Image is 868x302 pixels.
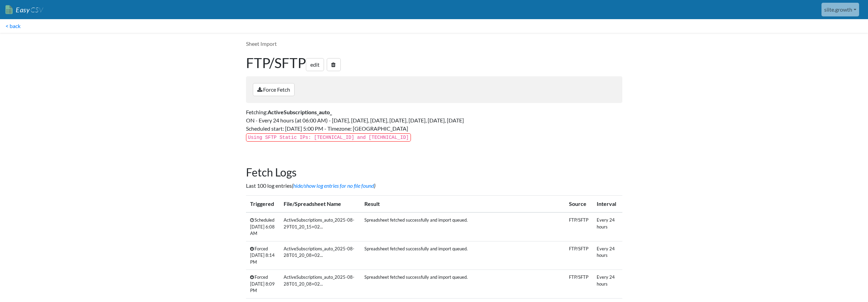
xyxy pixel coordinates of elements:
[360,241,565,270] td: Spreadsheet fetched successfully and import queued.
[593,196,622,213] th: Interval
[565,196,593,213] th: Source
[565,241,593,270] td: FTP/SFTP
[246,166,622,179] h2: Fetch Logs
[246,241,280,270] td: Forced [DATE] 8:14 PM
[246,196,280,213] th: Triggered
[292,182,375,189] i: ( )
[268,109,332,115] strong: ActiveSubscriptions_auto_
[246,133,411,142] code: Using SFTP Static IPs: [TECHNICAL_ID] and [TECHNICAL_ID]
[246,108,622,141] p: Fetching: ON - Every 24 hours (at 06:00 AM) - [DATE], [DATE], [DATE], [DATE], [DATE], [DATE], [DA...
[253,83,295,96] a: Force Fetch
[5,3,43,17] a: EasyCSV
[280,270,360,299] td: ActiveSubscriptions_auto_2025-08-28T01_20_08+02...
[280,212,360,241] td: ActiveSubscriptions_auto_2025-08-29T01_20_15+02...
[293,182,374,189] a: hide/show log entries for no file found
[246,40,622,48] p: Sheet Import
[565,212,593,241] td: FTP/SFTP
[280,196,360,213] th: File/Spreadsheet Name
[280,241,360,270] td: ActiveSubscriptions_auto_2025-08-28T01_20_08+02...
[306,58,324,71] a: edit
[360,270,565,299] td: Spreadsheet fetched successfully and import queued.
[834,268,860,294] iframe: Drift Widget Chat Controller
[246,270,280,299] td: Forced [DATE] 8:09 PM
[593,270,622,299] td: Every 24 hours
[593,212,622,241] td: Every 24 hours
[246,212,280,241] td: Scheduled [DATE] 6:08 AM
[360,212,565,241] td: Spreadsheet fetched successfully and import queued.
[821,3,859,16] a: siite.growth
[246,182,622,190] p: Last 100 log entries
[246,55,622,71] h1: FTP/SFTP
[360,196,565,213] th: Result
[593,241,622,270] td: Every 24 hours
[30,5,43,14] span: CSV
[565,270,593,299] td: FTP/SFTP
